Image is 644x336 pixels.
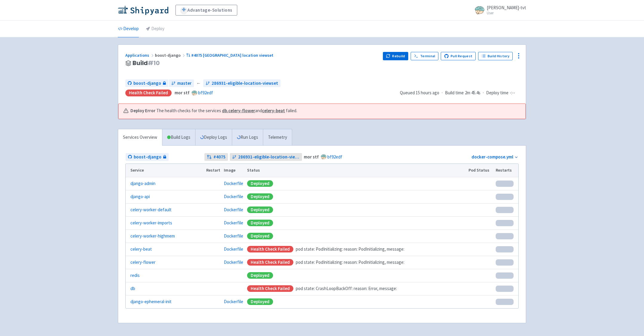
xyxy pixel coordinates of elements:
a: boost-django [125,79,168,87]
strong: # 4075 [213,154,226,161]
a: Run Logs [232,129,263,146]
th: Restart [204,164,222,177]
a: celery-beat [130,246,152,253]
span: Build [133,60,160,67]
a: 286931-eligible-location-viewset [203,79,281,87]
span: 2m 45.4s [465,90,480,96]
a: Advantage-Solutions [175,5,237,16]
a: boost-django [126,153,169,161]
span: The health checks for the services , and failed. [156,107,297,114]
div: Deployed [247,180,273,187]
span: 286931-eligible-location-viewset [212,80,278,87]
th: Image [222,164,245,177]
a: Dockerfile [224,246,243,252]
strong: mor stf [175,90,189,95]
th: Pod Status [467,164,494,177]
span: Deploy time [486,90,509,96]
div: Health check failed [247,285,293,292]
a: Develop [118,21,139,37]
div: Deployed [247,193,273,200]
small: User [487,11,526,15]
div: Deployed [247,298,273,305]
div: pod state: PodInitializing: reason: PodInitializing, message: [247,246,465,253]
a: Dockerfile [224,220,243,226]
a: celery-beat [262,108,285,113]
a: Dockerfile [224,181,243,186]
div: Deployed [247,206,273,213]
a: celery-flower [228,108,255,113]
span: boost-django [155,53,186,58]
span: boost-django [133,80,161,87]
a: #4075 [204,153,228,161]
div: Deployed [247,220,273,226]
span: boost-django [134,154,161,161]
a: django-admin [130,180,155,187]
a: 286931-eligible-location-viewset [230,153,302,161]
div: Deployed [247,233,273,239]
time: 15 hours ago [416,90,439,95]
a: Deploy [146,21,164,37]
div: Health check failed [247,259,293,266]
div: Health check failed [247,246,293,252]
a: #4075 [GEOGRAPHIC_DATA] location viewset [186,53,274,58]
a: Build Logs [162,129,195,146]
a: Dockerfile [224,299,243,304]
img: Shipyard logo [118,5,168,15]
a: django-ephemeral-init [130,298,172,305]
a: db [222,108,227,113]
a: redis [130,272,140,279]
a: docker-compose.yml [472,154,513,160]
a: [PERSON_NAME]-tvt User [471,5,526,15]
a: Deploy Logs [195,129,232,146]
a: Pull Request [441,52,476,60]
a: bf92edf [198,90,213,95]
span: master [177,80,192,87]
span: -:-- [510,90,515,96]
th: Service [126,164,204,177]
div: Deployed [247,272,273,279]
span: [PERSON_NAME]-tvt [487,5,526,10]
span: # 10 [148,59,160,67]
a: Dockerfile [224,194,243,199]
div: · · [400,90,519,96]
a: Applications [125,53,155,58]
th: Restarts [494,164,518,177]
a: Build History [478,52,513,60]
span: Queued [400,90,439,95]
a: celery-worker-imports [130,220,172,226]
a: Services Overview [118,129,162,146]
span: ← [196,80,201,87]
span: 286931-eligible-location-viewset [238,154,300,161]
th: Status [245,164,467,177]
strong: mor stf [304,154,319,160]
a: celery-worker-default [130,206,172,213]
b: Deploy Error [130,107,155,114]
div: Health check failed [125,90,172,96]
a: master [169,79,194,87]
a: Terminal [411,52,438,60]
a: django-api [130,193,150,200]
div: pod state: PodInitializing: reason: PodInitializing, message: [247,259,465,266]
button: Rebuild [383,52,409,60]
a: Dockerfile [224,233,243,239]
div: pod state: CrashLoopBackOff: reason: Error, message: [247,285,465,292]
a: bf92edf [327,154,342,160]
a: celery-worker-highmem [130,233,175,240]
a: Telemetry [263,129,292,146]
a: Dockerfile [224,259,243,265]
a: Dockerfile [224,207,243,212]
a: db [130,285,135,292]
a: celery-flower [130,259,155,266]
span: Build time [445,90,464,96]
